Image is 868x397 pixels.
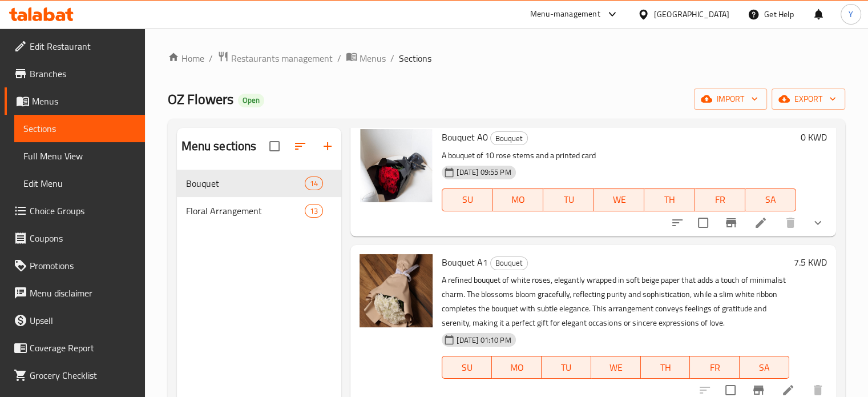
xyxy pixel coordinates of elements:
span: Open [238,95,264,105]
button: delete [777,209,804,236]
img: Bouquet A0 [360,129,433,202]
button: Branch-specific-item [717,209,745,236]
button: SA [740,356,789,379]
p: A bouquet of 10 rose stems and a printed card [442,149,796,163]
span: WE [596,359,636,376]
span: Promotions [30,259,136,272]
div: Open [238,94,264,107]
span: Menus [360,51,386,65]
span: SU [447,359,487,376]
a: Coupons [5,224,145,252]
span: Select all sections [263,134,286,158]
a: Menus [346,51,386,66]
span: Coverage Report [30,341,136,355]
span: Menus [32,94,136,108]
p: A refined bouquet of white roses, elegantly wrapped in soft beige paper that adds a touch of mini... [442,273,789,330]
button: TH [641,356,691,379]
a: Promotions [5,252,145,279]
span: TU [548,191,590,208]
span: Bouquet [186,177,305,190]
a: Edit menu item [781,383,795,397]
div: Floral Arrangement13 [177,197,342,224]
span: Upsell [30,314,136,327]
a: Home [168,51,204,65]
span: Bouquet [491,256,527,270]
div: items [305,204,323,218]
span: TH [645,359,686,376]
h6: 0 KWD [801,129,827,145]
span: import [703,92,758,106]
span: Y [849,8,853,21]
img: Bouquet A1 [360,254,433,327]
span: export [781,92,836,106]
button: TU [542,356,591,379]
button: sort-choices [664,209,691,236]
a: Coverage Report [5,334,145,362]
div: Menu-management [530,7,600,21]
a: Restaurants management [217,51,333,66]
span: WE [599,191,640,208]
div: items [305,177,323,190]
button: export [772,89,845,110]
button: import [694,89,767,110]
a: Edit Restaurant [5,33,145,60]
a: Edit Menu [14,170,145,197]
button: Add section [314,133,341,160]
span: Full Menu View [23,149,136,163]
span: Sections [23,122,136,135]
span: Sections [399,51,431,65]
button: SA [745,189,796,211]
span: Edit Menu [23,177,136,190]
div: [GEOGRAPHIC_DATA] [654,8,729,21]
a: Grocery Checklist [5,362,145,389]
a: Menus [5,87,145,115]
span: Choice Groups [30,204,136,218]
button: show more [804,209,831,236]
a: Sections [14,115,145,142]
span: Edit Restaurant [30,39,136,53]
li: / [390,51,394,65]
span: Sort sections [286,133,314,160]
a: Full Menu View [14,142,145,170]
span: 13 [305,206,322,216]
button: SU [442,189,492,211]
a: Branches [5,60,145,87]
div: Bouquet [490,131,528,145]
a: Menu disclaimer [5,279,145,307]
span: TU [546,359,587,376]
h2: Menu sections [181,138,257,155]
span: SU [447,191,488,208]
li: / [337,51,341,65]
nav: breadcrumb [168,51,845,66]
span: FR [695,359,735,376]
span: MO [496,359,537,376]
span: SA [750,191,792,208]
span: Branches [30,67,136,81]
li: / [209,51,213,65]
span: Coupons [30,231,136,245]
a: Upsell [5,307,145,334]
span: Floral Arrangement [186,204,305,218]
span: TH [649,191,691,208]
nav: Menu sections [177,165,342,229]
span: Select to update [691,211,715,235]
button: FR [695,189,746,211]
button: WE [591,356,641,379]
span: Bouquet [491,132,527,145]
span: Bouquet A1 [442,254,488,271]
span: Menu disclaimer [30,286,136,300]
div: Bouquet [490,256,528,270]
button: TH [644,189,695,211]
span: Grocery Checklist [30,368,136,382]
span: [DATE] 01:10 PM [452,335,515,346]
span: SA [744,359,785,376]
span: [DATE] 09:55 PM [452,167,515,178]
button: WE [594,189,645,211]
span: OZ Flowers [168,86,233,112]
a: Edit menu item [754,216,768,230]
button: MO [492,356,542,379]
span: FR [700,191,741,208]
button: TU [543,189,594,211]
